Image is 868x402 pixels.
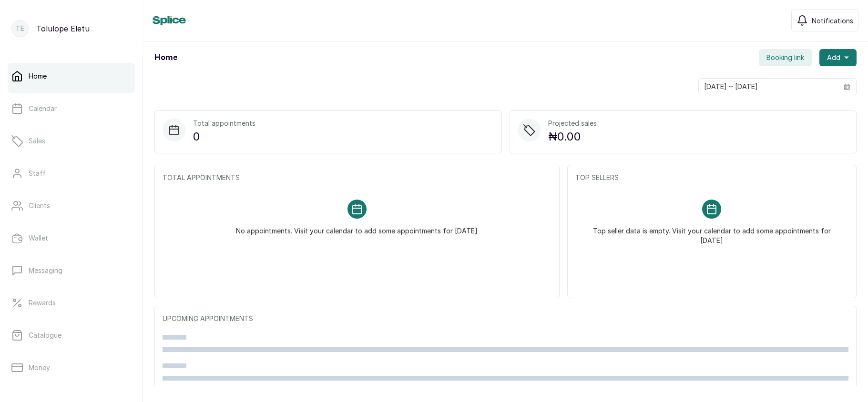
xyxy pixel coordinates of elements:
input: Select date [699,79,838,95]
button: Booking link [759,49,812,66]
a: Rewards [8,290,135,316]
p: Home [29,71,47,81]
p: Clients [29,201,50,211]
p: Staff [29,169,46,178]
a: Catalogue [8,322,135,349]
p: ₦0.00 [548,128,597,145]
a: Clients [8,192,135,219]
p: Messaging [29,266,62,275]
p: TOTAL APPOINTMENTS [163,173,551,182]
p: No appointments. Visit your calendar to add some appointments for [DATE] [236,219,478,236]
p: Money [29,363,50,372]
span: Notifications [812,16,853,26]
p: Top seller data is empty. Visit your calendar to add some appointments for [DATE] [587,219,837,245]
p: 0 [193,128,255,145]
span: Booking link [766,53,804,62]
a: Staff [8,160,135,187]
span: Add [827,53,840,62]
h1: Home [154,52,177,63]
a: Money [8,354,135,381]
a: Home [8,63,135,90]
a: Wallet [8,225,135,251]
p: TOP SELLERS [575,173,848,182]
button: Add [819,49,857,66]
p: Tolulope Eletu [36,23,90,34]
p: Rewards [29,298,56,308]
a: Sales [8,128,135,154]
p: Calendar [29,104,57,113]
p: UPCOMING APPOINTMENTS [163,314,848,323]
p: Total appointments [193,119,255,128]
p: Projected sales [548,119,597,128]
a: Calendar [8,95,135,122]
p: TE [16,24,24,33]
p: Wallet [29,233,48,243]
a: Messaging [8,257,135,284]
p: Catalogue [29,331,61,340]
svg: calendar [844,83,850,90]
p: Sales [29,136,45,146]
button: Notifications [791,10,858,31]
